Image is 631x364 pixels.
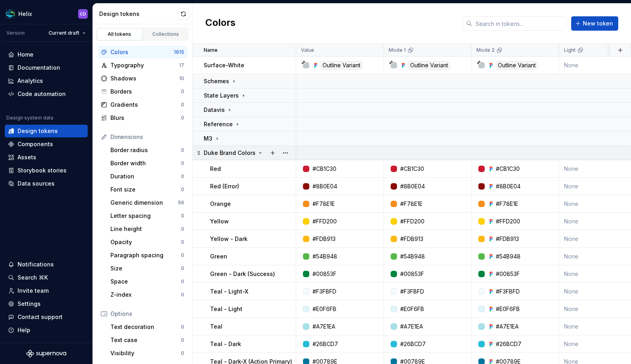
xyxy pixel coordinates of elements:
svg: Supernova Logo [26,350,66,358]
h2: Colors [205,16,236,31]
div: All tokens [100,31,140,37]
a: Text case0 [107,334,187,346]
div: Letter spacing [110,212,181,220]
div: Paragraph spacing [110,251,181,259]
div: #CB1C30 [400,165,424,173]
a: Generic dimension56 [107,196,187,209]
div: #F78E1E [400,200,423,208]
div: Notifications [18,260,54,268]
button: HelixCD [2,5,91,22]
div: 0 [181,173,184,180]
div: 0 [181,265,184,272]
div: 0 [181,88,184,95]
a: Border radius0 [107,144,187,157]
div: Borders [110,88,181,96]
p: Duke Brand Colors [204,149,256,157]
div: 0 [181,115,184,121]
a: Data sources [5,177,88,190]
div: #CB1C30 [313,165,336,173]
div: Dimensions [110,133,184,141]
div: Visibility [110,349,181,357]
div: #FDB913 [496,235,519,243]
div: Outline Variant [496,61,538,70]
div: Analytics [18,77,43,85]
div: Typography [110,61,179,69]
button: Search ⌘K [5,271,88,284]
div: 0 [181,147,184,153]
button: Help [5,324,88,337]
p: M3 [204,135,212,143]
div: Invite team [18,287,49,295]
div: #FFD200 [313,217,337,225]
div: #F78E1E [496,200,518,208]
p: Datavis [204,106,225,114]
button: Contact support [5,311,88,323]
div: Blurs [110,114,181,122]
div: 0 [181,337,184,343]
div: #8B0E04 [400,182,425,190]
a: Typography17 [98,59,187,72]
p: Orange [210,200,231,208]
a: Home [5,48,88,61]
div: Size [110,264,181,272]
div: #8B0E04 [496,182,521,190]
a: Space0 [107,275,187,288]
button: New token [571,16,618,31]
p: Green [210,252,227,260]
div: 0 [181,350,184,356]
div: #54B948 [400,252,425,260]
div: Space [110,278,181,286]
div: Documentation [18,64,60,72]
p: Value [301,47,314,53]
div: #26BCD7 [313,340,338,348]
img: f6f21888-ac52-4431-a6ea-009a12e2bf23.png [6,9,15,19]
div: #00853F [313,270,336,278]
div: #00853F [496,270,520,278]
button: Notifications [5,258,88,271]
p: Teal - Dark [210,340,241,348]
div: Assets [18,153,36,161]
a: Invite team [5,284,88,297]
a: Paragraph spacing0 [107,249,187,262]
div: #F3FBFD [313,288,336,296]
div: Help [18,326,30,334]
a: Border width0 [107,157,187,170]
p: Teal [210,323,222,331]
a: Letter spacing0 [107,209,187,222]
p: Yellow [210,217,229,225]
a: Visibility0 [107,347,187,360]
div: #E0F6FB [496,305,520,313]
div: #8B0E04 [313,182,337,190]
div: 0 [181,292,184,298]
div: 0 [181,186,184,193]
a: Components [5,138,88,151]
a: Blurs0 [98,112,187,124]
a: Line height0 [107,223,187,235]
div: Duration [110,172,181,180]
div: Home [18,51,33,59]
div: 0 [181,160,184,166]
a: Duration0 [107,170,187,183]
div: Contact support [18,313,63,321]
div: Version [6,30,25,36]
div: 0 [181,278,184,285]
span: New token [583,20,613,27]
div: Options [110,310,184,318]
p: Name [204,47,218,53]
div: Border width [110,159,181,167]
p: Mode 2 [476,47,495,53]
div: #54B948 [496,252,521,260]
div: 0 [181,324,184,330]
div: Gradients [110,101,181,109]
p: Surface-White [204,61,244,69]
div: #F78E1E [313,200,335,208]
div: 0 [181,102,184,108]
a: Code automation [5,88,88,100]
a: Gradients0 [98,98,187,111]
div: Collections [146,31,186,37]
a: Settings [5,297,88,310]
div: Colors [110,48,174,56]
a: Text decoration0 [107,321,187,333]
div: Z-index [110,291,181,299]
